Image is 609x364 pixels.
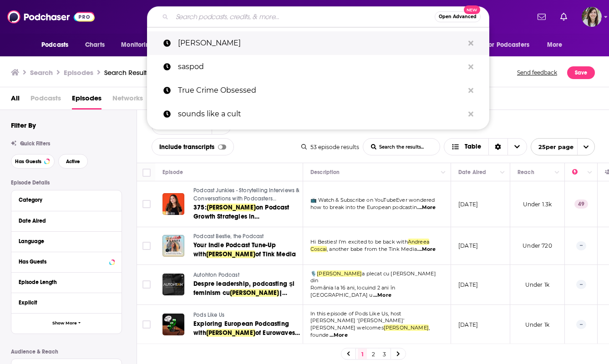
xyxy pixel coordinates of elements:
[142,242,151,250] span: Toggle select row
[523,242,552,249] span: Under 720
[178,79,464,102] p: True Crime Obsessed
[310,204,417,210] span: how to break into the European podcastin
[384,324,429,331] span: [PERSON_NAME]
[19,235,114,247] button: Language
[230,289,279,297] span: [PERSON_NAME]
[41,39,68,51] span: Podcasts
[172,10,435,24] input: Search podcasts, credits, & more...
[327,246,417,252] span: , another babe from the Tink Media
[193,319,302,338] a: Exploring European Podcasting with[PERSON_NAME]of Eurowaves on Pods Like Us
[206,329,255,337] span: [PERSON_NAME]
[66,159,80,164] span: Active
[525,321,549,328] span: Under 1k
[557,9,571,25] a: Show notifications dropdown
[19,259,107,265] div: Has Guests
[11,313,122,334] button: Show More
[11,349,122,355] p: Audience & Reach
[534,9,549,25] a: Show notifications dropdown
[193,271,302,279] a: Autohton Podcast
[193,312,224,318] span: Pods Like Us
[480,36,543,54] button: open menu
[104,68,205,77] div: Search Results:
[147,79,489,102] a: True Crime Obsessed
[531,138,595,155] button: open menu
[193,311,302,319] a: Pods Like Us
[11,91,20,110] span: All
[435,11,481,22] button: Open AdvancedNew
[310,284,395,298] span: România la 16 ani, locuind 2 ani în [GEOGRAPHIC_DATA] u
[458,281,478,289] p: [DATE]
[444,138,527,155] button: Choose View
[380,349,389,359] a: 3
[582,7,602,27] img: User Profile
[193,203,302,221] a: 375:[PERSON_NAME]on Podcast Growth Strategies in [GEOGRAPHIC_DATA]
[330,332,348,339] span: ...More
[147,31,489,55] a: [PERSON_NAME]
[193,279,302,298] a: Despre leadership, podcasting și feminism cu[PERSON_NAME]| Autohton Podcast #26
[52,321,77,326] span: Show More
[112,91,143,110] span: Networks
[11,180,122,186] p: Episode Details
[19,238,108,244] div: Language
[525,281,549,288] span: Under 1k
[497,167,508,178] button: Column Actions
[147,55,489,79] a: saspod
[310,167,340,178] div: Description
[310,246,327,252] span: Coscai
[147,6,489,27] div: Search podcasts, credits, & more...
[582,7,602,27] span: Logged in as devinandrade
[417,204,436,211] span: ...More
[458,167,486,178] div: Date Aired
[11,154,55,169] button: Has Guests
[458,242,478,249] p: [DATE]
[207,204,256,211] span: [PERSON_NAME]
[373,292,391,299] span: ...More
[7,8,95,25] img: Podchaser - Follow, Share and Rate Podcasts
[19,299,108,306] div: Explicit
[178,55,464,79] p: saspod
[464,5,480,14] span: New
[486,39,529,51] span: For Podcasters
[142,280,151,289] span: Toggle select row
[514,65,560,80] button: Send feedback
[193,187,299,209] span: Podcast Junkies - Storytelling Interviews & Conversations with Podcasters Podcasting Passionately
[193,204,207,211] span: 375:
[19,276,114,288] button: Episode Length
[488,139,507,155] div: Sort Direction
[115,36,165,54] button: open menu
[358,349,367,359] a: 1
[72,91,101,110] a: Episodes
[193,280,294,297] span: Despre leadership, podcasting și feminism cu
[310,270,436,284] span: a plecat cu [PERSON_NAME] din
[79,36,110,54] a: Charts
[193,272,239,278] span: Autohton Podcast
[30,68,53,77] h3: Search
[19,194,114,205] button: Category
[11,121,36,130] h2: Filter By
[30,91,61,110] span: Podcasts
[19,297,114,308] button: Explicit
[178,31,464,55] p: andreea coscai
[301,144,359,150] div: 53 episode results
[206,250,255,258] span: [PERSON_NAME]
[255,250,296,258] span: of Tink Media
[518,167,534,178] div: Reach
[178,102,464,126] p: sounds like a cult
[85,39,105,51] span: Charts
[19,279,108,285] div: Episode Length
[584,167,595,178] button: Column Actions
[104,68,205,77] a: Search Results:[PERSON_NAME]
[439,15,477,19] span: Open Advanced
[147,102,489,126] a: sounds like a cult
[310,239,408,245] span: Hi Besties! I’m excited to be back with
[193,233,302,241] a: Podcast Bestie, the Podcast
[193,241,276,258] span: Your Indie Podcast Tune-Up with
[417,246,436,253] span: ...More
[438,167,449,178] button: Column Actions
[552,167,563,178] button: Column Actions
[19,218,108,224] div: Date Aired
[317,270,362,277] span: [PERSON_NAME]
